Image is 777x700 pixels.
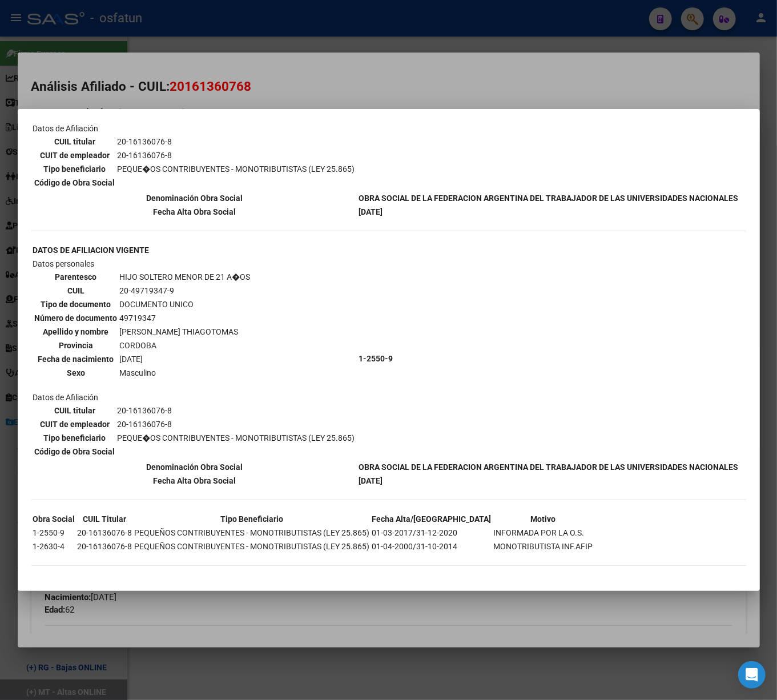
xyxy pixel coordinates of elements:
td: 20-16136076-8 [77,540,133,553]
td: 01-04-2000/31-10-2014 [372,540,492,553]
td: 01-03-2017/31-12-2020 [372,526,492,539]
td: DOCUMENTO UNICO [119,298,251,311]
th: Tipo de documento [34,298,118,311]
td: 20-16136076-8 [117,418,356,431]
th: CUIL Titular [77,513,133,525]
td: INFORMADA POR LA O.S. [493,526,594,539]
td: PEQUEÑOS CONTRIBUYENTES - MONOTRIBUTISTAS (LEY 25.865) [134,540,371,553]
td: PEQUE�OS CONTRIBUYENTES - MONOTRIBUTISTAS (LEY 25.865) [117,163,356,175]
th: Tipo beneficiario [34,163,116,175]
th: Sexo [34,367,118,379]
b: OBRA SOCIAL DE LA FEDERACION ARGENTINA DEL TRABAJADOR DE LAS UNIVERSIDADES NACIONALES [359,462,739,472]
td: 20-16136076-8 [117,404,356,417]
td: 20-16136076-8 [117,149,356,162]
td: CORDOBA [119,339,251,352]
td: [DATE] [119,353,251,365]
th: Denominación Obra Social [33,461,357,473]
td: HIJO SOLTERO MENOR DE 21 A�OS [119,271,251,283]
th: Obra Social [33,513,76,525]
td: 1-2550-9 [33,526,76,539]
b: DATOS DE AFILIACION VIGENTE [33,246,150,255]
th: CUIT de empleador [34,149,116,162]
th: CUIT de empleador [34,418,116,431]
td: [PERSON_NAME] THIAGOTOMAS [119,325,251,338]
th: Motivo [493,513,594,525]
td: PEQUEÑOS CONTRIBUYENTES - MONOTRIBUTISTAS (LEY 25.865) [134,526,371,539]
div: Open Intercom Messenger [738,661,766,689]
th: Apellido y nombre [34,325,118,338]
td: MONOTRIBUTISTA INF.AFIP [493,540,594,553]
td: Masculino [119,367,251,379]
th: Fecha Alta Obra Social [33,474,357,487]
b: [DATE] [359,207,383,216]
td: 49719347 [119,312,251,324]
th: Parentesco [34,271,118,283]
b: OBRA SOCIAL DE LA FEDERACION ARGENTINA DEL TRABAJADOR DE LAS UNIVERSIDADES NACIONALES [359,194,739,203]
th: CUIL titular [34,135,116,148]
th: Tipo Beneficiario [134,513,371,525]
th: Denominación Obra Social [33,192,357,204]
th: Tipo beneficiario [34,432,116,444]
th: Código de Obra Social [34,445,116,458]
th: Código de Obra Social [34,176,116,189]
th: Fecha Alta Obra Social [33,206,357,218]
td: Datos personales Datos de Afiliación [33,258,357,460]
b: 1-2550-9 [359,354,393,363]
b: [DATE] [359,476,383,485]
th: Fecha Alta/[GEOGRAPHIC_DATA] [372,513,492,525]
td: PEQUE�OS CONTRIBUYENTES - MONOTRIBUTISTAS (LEY 25.865) [117,432,356,444]
td: 20-49719347-9 [119,284,251,297]
th: Número de documento [34,312,118,324]
th: CUIL titular [34,404,116,417]
th: CUIL [34,284,118,297]
td: 1-2630-4 [33,540,76,553]
th: Fecha de nacimiento [34,353,118,365]
td: 20-16136076-8 [117,135,356,148]
th: Provincia [34,339,118,352]
td: 20-16136076-8 [77,526,133,539]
